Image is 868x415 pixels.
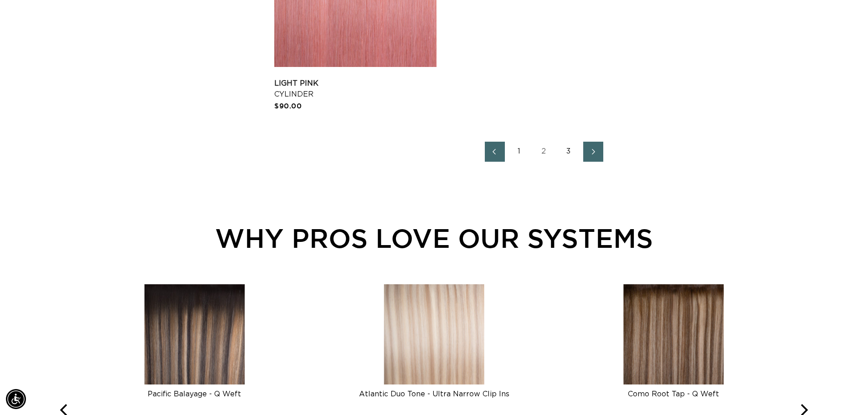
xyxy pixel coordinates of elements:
div: Accessibility Menu [6,389,26,409]
div: WHY PROS LOVE OUR SYSTEMS [55,218,813,258]
iframe: Chat Widget [822,371,868,415]
img: Pacific Balayage - Q Weft [144,284,245,384]
a: Page 1 [509,142,529,162]
a: Pacific Balayage - Q Weft [82,381,307,398]
a: Page 2 [534,142,554,162]
a: Previous page [485,142,505,162]
a: Next page [583,142,603,162]
div: Atlantic Duo Tone - Ultra Narrow Clip Ins [322,389,547,399]
div: Como Root Tap - Q Weft [561,389,786,399]
img: Atlantic Duo Tone - Ultra Narrow Clip Ins [384,284,484,384]
a: Light Pink Cylinder [274,78,437,100]
nav: Pagination [274,142,813,162]
a: Page 3 [559,142,579,162]
div: Pacific Balayage - Q Weft [82,389,307,399]
img: Como Root Tap - Q Weft [623,284,724,384]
